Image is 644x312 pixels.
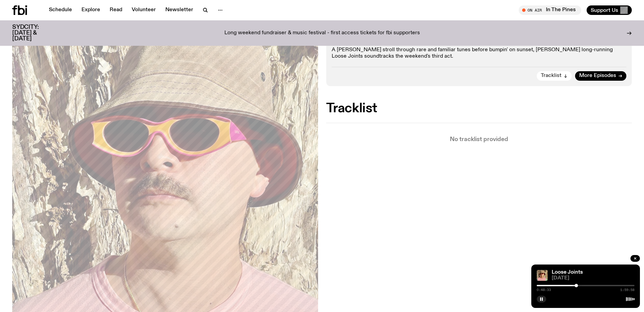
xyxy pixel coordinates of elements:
[537,270,548,281] img: Tyson stands in front of a paperbark tree wearing orange sunglasses, a suede bucket hat and a pin...
[519,5,581,15] button: On AirIn The Pines
[591,7,618,13] span: Support Us
[537,288,551,292] span: 0:48:33
[587,5,632,15] button: Support Us
[326,102,632,115] h2: Tracklist
[45,5,76,15] a: Schedule
[77,5,104,15] a: Explore
[326,137,632,142] p: No tracklist provided
[579,73,616,78] span: More Episodes
[552,276,634,281] span: [DATE]
[541,73,562,78] span: Tracklist
[575,71,626,81] a: More Episodes
[620,288,634,292] span: 1:59:58
[332,47,627,60] p: A [PERSON_NAME] stroll through rare and familiar tunes before bumpin' on sunset, [PERSON_NAME] lo...
[12,24,56,42] h3: SYDCITY: [DATE] & [DATE]
[552,270,583,275] a: Loose Joints
[161,5,197,15] a: Newsletter
[128,5,160,15] a: Volunteer
[224,30,420,36] p: Long weekend fundraiser & music festival - first access tickets for fbi supporters
[537,71,572,81] button: Tracklist
[106,5,126,15] a: Read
